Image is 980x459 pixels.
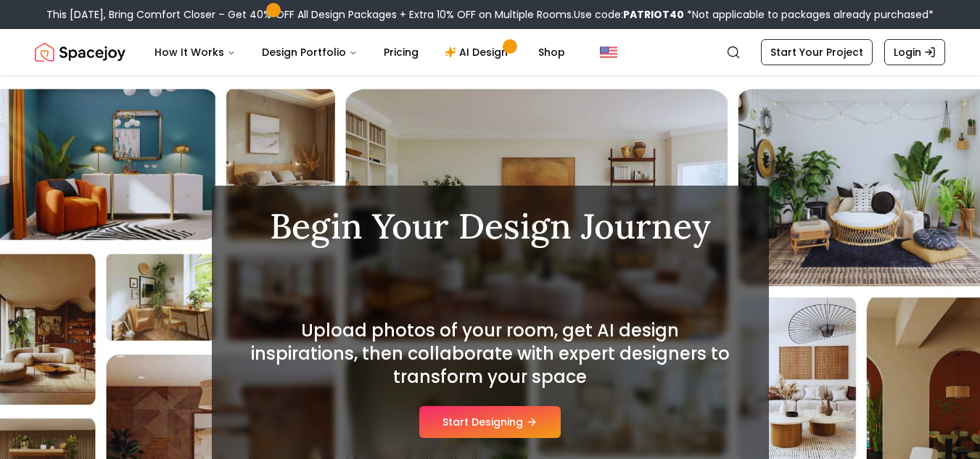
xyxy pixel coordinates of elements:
a: Pricing [372,38,430,67]
img: Spacejoy Logo [35,38,125,67]
b: PATRIOT40 [623,7,684,22]
a: Spacejoy [35,38,125,67]
a: AI Design [433,38,524,67]
button: Start Designing [419,406,561,438]
a: Start Your Project [761,39,873,65]
div: This [DATE], Bring Comfort Closer – Get 40% OFF All Design Packages + Extra 10% OFF on Multiple R... [46,7,934,22]
img: United States [600,44,617,61]
nav: Global [35,29,945,75]
span: Use code: [574,7,684,22]
a: Shop [527,38,577,67]
nav: Main [143,38,577,67]
h1: Begin Your Design Journey [247,209,734,244]
button: How It Works [143,38,247,67]
span: *Not applicable to packages already purchased* [684,7,934,22]
a: Login [884,39,945,65]
h2: Upload photos of your room, get AI design inspirations, then collaborate with expert designers to... [247,319,734,389]
button: Design Portfolio [250,38,369,67]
